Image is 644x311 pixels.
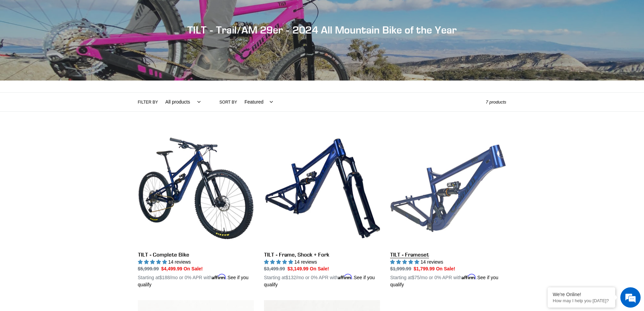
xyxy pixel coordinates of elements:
[111,3,127,20] div: Minimize live chat window
[22,34,39,51] img: d_696896380_company_1647369064580_696896380
[7,37,18,47] div: Navigation go back
[219,99,237,105] label: Sort by
[553,292,610,297] div: We're Online!
[187,24,457,36] span: TILT - Trail/AM 29er - 2024 All Mountain Bike of the Year
[486,99,506,105] span: 7 products
[39,85,93,154] span: We're online!
[3,185,129,208] textarea: Type your message and hit 'Enter'
[45,38,124,47] div: Chat with us now
[138,99,158,105] label: Filter by
[553,298,610,303] p: How may I help you today?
